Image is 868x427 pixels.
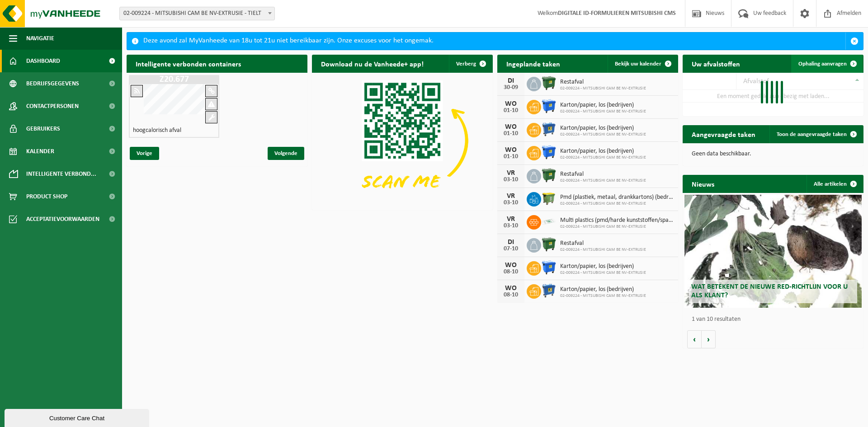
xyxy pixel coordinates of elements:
[497,55,569,72] h2: Ingeplande taken
[560,102,646,109] span: Karton/papier, los (bedrijven)
[26,208,99,230] span: Acceptatievoorwaarden
[541,145,557,160] img: WB-1100-HPE-BE-01
[777,131,847,137] span: Toon de aangevraagde taken
[26,27,54,50] span: Navigatie
[798,61,847,67] span: Ophaling aanvragen
[541,99,557,114] img: WB-1100-HPE-BE-01
[26,95,79,117] span: Contactpersonen
[502,216,520,223] div: VR
[502,292,520,298] div: 08-10
[26,117,60,140] span: Gebruikers
[807,175,863,193] a: Alle artikelen
[702,330,716,348] button: Volgende
[143,33,845,50] div: Deze avond zal MyVanheede van 18u tot 21u niet bereikbaar zijn. Onze excuses voor het ongemak.
[692,151,854,157] p: Geen data beschikbaar.
[560,194,674,201] span: Pmd (plastiek, metaal, drankkartons) (bedrijven)
[502,269,520,275] div: 08-10
[541,122,557,137] img: WB-0770-HPE-BE-01
[683,55,749,72] h2: Uw afvalstoffen
[608,55,677,73] a: Bekijk uw kalender
[502,239,520,246] div: DI
[560,247,646,253] span: 02-009224 - MITSUBISHI CAM BE NV-EXTRUSIE
[541,283,557,298] img: WB-0770-HPE-BE-01
[560,171,646,178] span: Restafval
[684,195,862,308] a: Wat betekent de nieuwe RED-richtlijn voor u als klant?
[769,125,863,143] a: Toon de aangevraagde taken
[687,330,702,348] button: Vorige
[502,246,520,252] div: 07-10
[119,7,275,20] span: 02-009224 - MITSUBISHI CAM BE NV-EXTRUSIE - TIELT
[560,263,646,270] span: Karton/papier, los (bedrijven)
[26,185,67,208] span: Product Shop
[312,73,493,208] img: Download de VHEPlus App
[268,147,304,160] span: Volgende
[131,75,217,84] h1: Z20.677
[449,55,492,73] button: Verberg
[541,191,557,206] img: WB-1100-HPE-GN-50
[26,50,60,72] span: Dashboard
[558,10,676,17] strong: DIGITALE ID-FORMULIEREN MITSUBISHI CMS
[560,178,646,183] span: 02-009224 - MITSUBISHI CAM BE NV-EXTRUSIE
[691,283,848,299] span: Wat betekent de nieuwe RED-richtlijn voor u als klant?
[560,155,646,160] span: 02-009224 - MITSUBISHI CAM BE NV-EXTRUSIE
[692,316,859,323] p: 1 van 10 resultaten
[541,260,557,275] img: WB-1100-HPE-BE-01
[120,7,274,20] span: 02-009224 - MITSUBISHI CAM BE NV-EXTRUSIE - TIELT
[502,131,520,137] div: 01-10
[26,163,96,185] span: Intelligente verbond...
[5,407,151,427] iframe: chat widget
[130,147,159,160] span: Vorige
[560,109,646,114] span: 02-009224 - MITSUBISHI CAM BE NV-EXTRUSIE
[456,61,476,67] span: Verberg
[127,55,307,72] h2: Intelligente verbonden containers
[502,123,520,131] div: WO
[560,201,674,206] span: 02-009224 - MITSUBISHI CAM BE NV-EXTRUSIE
[560,217,674,224] span: Multi plastics (pmd/harde kunststoffen/spanbanden/eps/folie naturel/folie gemeng...
[502,223,520,229] div: 03-10
[560,148,646,155] span: Karton/papier, los (bedrijven)
[502,262,520,269] div: WO
[560,224,674,230] span: 02-009224 - MITSUBISHI CAM BE NV-EXTRUSIE
[502,200,520,206] div: 03-10
[502,169,520,177] div: VR
[502,154,520,160] div: 01-10
[26,72,79,95] span: Bedrijfsgegevens
[541,75,557,91] img: WB-1100-HPE-GN-01
[502,108,520,114] div: 01-10
[541,237,557,252] img: WB-1100-HPE-GN-01
[560,79,646,86] span: Restafval
[683,125,764,143] h2: Aangevraagde taken
[502,146,520,154] div: WO
[502,285,520,292] div: WO
[560,125,646,132] span: Karton/papier, los (bedrijven)
[133,127,181,134] h4: hoogcalorisch afval
[26,140,54,163] span: Kalender
[615,61,661,67] span: Bekijk uw kalender
[791,55,863,73] a: Ophaling aanvragen
[560,86,646,91] span: 02-009224 - MITSUBISHI CAM BE NV-EXTRUSIE
[541,214,557,229] img: LP-SK-00500-LPE-16
[502,77,520,84] div: DI
[312,55,433,72] h2: Download nu de Vanheede+ app!
[541,168,557,183] img: WB-1100-HPE-GN-01
[560,286,646,293] span: Karton/papier, los (bedrijven)
[683,175,723,192] h2: Nieuws
[502,84,520,91] div: 30-09
[560,293,646,299] span: 02-009224 - MITSUBISHI CAM BE NV-EXTRUSIE
[502,100,520,108] div: WO
[502,177,520,183] div: 03-10
[560,270,646,276] span: 02-009224 - MITSUBISHI CAM BE NV-EXTRUSIE
[560,132,646,137] span: 02-009224 - MITSUBISHI CAM BE NV-EXTRUSIE
[560,240,646,247] span: Restafval
[502,192,520,200] div: VR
